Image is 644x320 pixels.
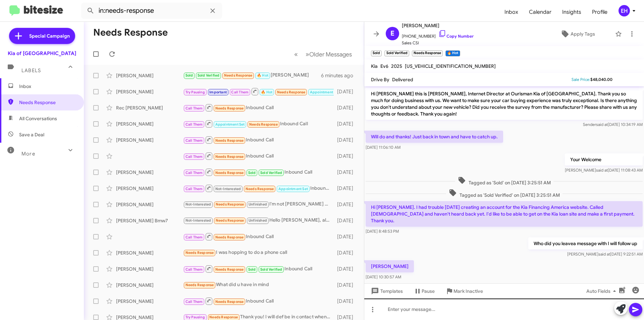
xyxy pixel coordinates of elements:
p: Hi [PERSON_NAME] this is [PERSON_NAME], Internet Director at Ourisman Kia of [GEOGRAPHIC_DATA]. T... [366,88,643,120]
span: Sold [185,73,193,78]
span: Call Them [185,138,203,143]
div: [DATE] [334,185,359,192]
span: Templates [370,285,403,297]
span: Needs Response [249,122,278,127]
span: » [306,50,309,58]
span: Call Them [185,300,203,304]
span: $48,040.00 [590,77,612,82]
span: Unfinished [249,218,267,223]
small: 🔥 Hot [445,50,460,56]
span: Needs Response [185,250,214,255]
div: Inbound Call [183,297,334,305]
span: « [294,50,298,58]
div: Inbound Call [183,232,334,241]
div: [PERSON_NAME] [116,185,183,192]
span: Tagged as 'Sold Verified' on [DATE] 3:25:51 AM [446,189,562,198]
span: Ev6 [380,63,388,69]
a: Profile [587,2,613,22]
button: Apply Tags [543,28,612,40]
span: Needs Response [216,218,244,223]
span: Call Them [185,154,203,159]
p: Hi [PERSON_NAME]. I had trouble [DATE] creating an account for the Kia Financing America website.... [366,201,643,227]
div: I was hopping to do a phone call [183,249,334,257]
span: [PHONE_NUMBER] [402,30,474,40]
span: Save a Deal [19,131,44,138]
button: Templates [364,285,408,297]
span: said at [596,122,608,127]
div: Hello [PERSON_NAME], already bought a car. Thank you [183,217,334,224]
div: 6 minutes ago [321,72,359,79]
span: All Conversations [19,115,57,122]
input: Search [81,3,222,19]
span: Needs Response [19,99,76,106]
span: Needs Response [246,187,274,191]
div: Inbound Call [183,168,334,176]
div: [DATE] [334,104,359,111]
span: Try Pausing [185,90,205,94]
div: [DATE] [334,266,359,272]
span: Needs Response [277,90,306,94]
span: Needs Response [215,171,244,175]
span: Not-Interested [185,218,211,223]
button: Auto Fields [581,285,624,297]
button: Previous [290,47,302,61]
span: Call Them [185,171,203,175]
span: [DATE] 11:06:10 AM [366,145,400,150]
div: What did u have in mind [183,281,334,289]
span: Inbox [499,2,524,22]
div: Inbound Call [183,103,334,112]
span: Auto Fields [586,285,619,297]
button: Pause [408,285,440,297]
span: Pause [422,285,435,297]
span: Needs Response [215,235,244,239]
span: Delivered [392,77,413,83]
div: [DATE] [334,217,359,224]
div: Rec [PERSON_NAME] [116,104,183,111]
p: Will do and thanks! Just back in town and have to catch up. [366,131,503,143]
div: [DATE] [334,137,359,143]
small: Needs Response [412,50,443,56]
div: Inbound Call [183,265,334,273]
button: Next [302,47,356,61]
div: [PERSON_NAME] [116,249,183,256]
span: Sold Verified [260,267,282,272]
span: Call Them [185,187,203,191]
span: [DATE] 10:30:57 AM [366,274,401,279]
span: Labels [21,67,41,74]
div: [PERSON_NAME] [116,137,183,143]
span: Needs Response [215,300,244,304]
span: Call Them [185,235,203,239]
span: Sold [248,267,256,272]
span: Not-Interested [215,187,241,191]
div: [DATE] [334,169,359,176]
nav: Page navigation example [290,47,356,61]
button: Mark Inactive [440,285,488,297]
p: [PERSON_NAME] [366,260,414,272]
span: Needs Response [215,106,244,110]
div: Inbound Call [183,184,334,192]
span: Drive By [371,77,389,83]
span: Needs Response [224,73,253,78]
span: Appointment Set [310,90,339,94]
div: [PERSON_NAME] [116,169,183,176]
div: Inbound Call [183,136,334,144]
span: [DATE] 8:48:53 PM [366,229,399,234]
small: Sold [371,50,382,56]
button: EH [613,5,637,16]
span: Call Them [185,122,203,127]
span: Sold Verified [260,171,282,175]
span: [US_VEHICLE_IDENTIFICATION_NUMBER] [405,63,496,69]
span: Try Pausing [185,315,205,319]
div: EH [619,5,630,16]
span: Mark Inactive [453,285,483,297]
div: [PERSON_NAME] [116,266,183,272]
span: 🔥 Hot [257,73,268,78]
a: Calendar [524,2,557,22]
span: [PERSON_NAME] [402,21,474,30]
div: [PERSON_NAME] [116,72,183,79]
span: Special Campaign [29,33,70,39]
span: [PERSON_NAME] [DATE] 11:08:43 AM [565,168,643,173]
div: [PERSON_NAME] [116,88,183,95]
div: [DATE] [334,233,359,240]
